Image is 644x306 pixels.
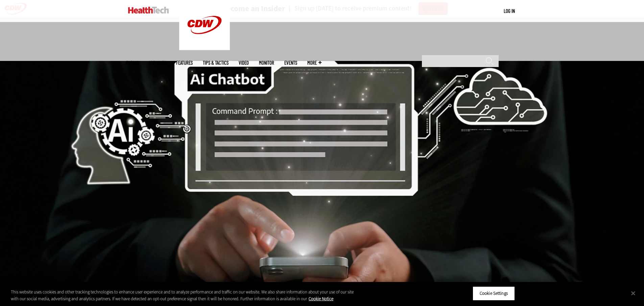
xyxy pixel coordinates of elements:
[473,286,515,301] button: Cookie Settings
[203,60,229,65] a: Tips & Tactics
[126,60,138,65] span: Topics
[148,60,166,65] span: Specialty
[309,296,333,302] a: More information about your privacy
[259,60,274,65] a: MonITor
[179,45,230,52] a: CDW
[239,60,249,65] a: Video
[504,8,515,14] a: Log in
[284,60,297,65] a: Events
[307,60,321,65] span: More
[176,60,193,65] a: Features
[128,7,169,14] img: Home
[626,286,641,301] button: Close
[11,289,354,302] div: This website uses cookies and other tracking technologies to enhance user experience and to analy...
[504,7,515,15] div: User menu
